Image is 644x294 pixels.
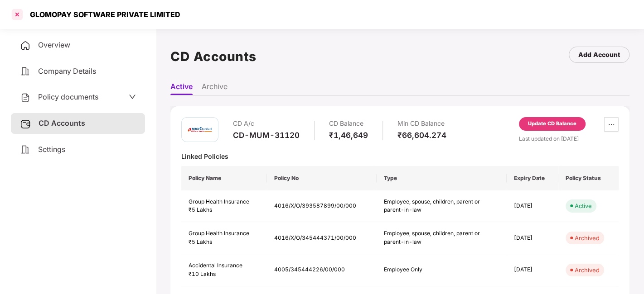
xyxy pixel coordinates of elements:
div: Employee, spouse, children, parent or parent-in-law [384,229,484,247]
div: Update CD Balance [528,120,576,128]
img: svg+xml;base64,PHN2ZyB4bWxucz0iaHR0cDovL3d3dy53My5vcmcvMjAwMC9zdmciIHdpZHRoPSIyNCIgaGVpZ2h0PSIyNC... [20,40,31,51]
div: ₹66,604.274 [397,130,446,140]
img: svg+xml;base64,PHN2ZyB4bWxucz0iaHR0cDovL3d3dy53My5vcmcvMjAwMC9zdmciIHdpZHRoPSIyNCIgaGVpZ2h0PSIyNC... [20,92,31,103]
div: Employee, spouse, children, parent or parent-in-law [384,198,484,215]
div: Archived [575,233,600,242]
div: Employee Only [384,266,484,274]
th: Policy Status [558,166,619,190]
span: down [129,93,136,100]
span: Company Details [38,66,96,76]
td: [DATE] [507,254,558,286]
th: Type [377,166,507,190]
div: Last updated on [DATE] [519,134,619,143]
div: Active [575,201,592,210]
td: [DATE] [507,222,558,254]
div: Add Account [578,50,620,60]
span: CD Accounts [39,119,85,128]
div: Archived [575,266,600,275]
img: svg+xml;base64,PHN2ZyB4bWxucz0iaHR0cDovL3d3dy53My5vcmcvMjAwMC9zdmciIHdpZHRoPSIyNCIgaGVpZ2h0PSIyNC... [20,66,31,77]
div: Linked Policies [181,152,619,161]
div: Min CD Balance [397,117,446,130]
span: Overview [38,40,70,49]
li: Active [170,82,193,95]
img: svg+xml;base64,PHN2ZyB3aWR0aD0iMjUiIGhlaWdodD0iMjQiIHZpZXdCb3g9IjAgMCAyNSAyNCIgZmlsbD0ibm9uZSIgeG... [20,119,31,129]
div: ₹1,46,649 [329,130,368,140]
th: Policy Name [181,166,267,190]
h1: CD Accounts [170,47,257,66]
div: CD Balance [329,117,368,130]
td: 4016/X/O/393587899/00/000 [267,190,377,223]
button: ellipsis [604,117,619,132]
th: Expiry Date [507,166,558,190]
td: 4016/X/O/345444371/00/000 [267,222,377,254]
img: svg+xml;base64,PHN2ZyB4bWxucz0iaHR0cDovL3d3dy53My5vcmcvMjAwMC9zdmciIHdpZHRoPSIyNCIgaGVpZ2h0PSIyNC... [20,144,31,155]
div: CD A/c [233,117,300,130]
span: ₹10 Lakhs [189,270,216,277]
span: ₹5 Lakhs [189,238,212,245]
div: CD-MUM-31120 [233,130,300,140]
div: GLOMOPAY SOFTWARE PRIVATE LIMITED [24,10,180,19]
td: [DATE] [507,190,558,223]
div: Group Health Insurance [189,198,260,206]
div: Accidental Insurance [189,261,260,270]
span: Settings [38,145,65,154]
span: Policy documents [38,92,98,101]
div: Group Health Insurance [189,229,260,238]
th: Policy No [267,166,377,190]
img: icici.png [186,125,213,134]
span: ₹5 Lakhs [189,206,212,213]
span: ellipsis [605,121,618,128]
li: Archive [202,82,228,95]
td: 4005/345444226/00/000 [267,254,377,286]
